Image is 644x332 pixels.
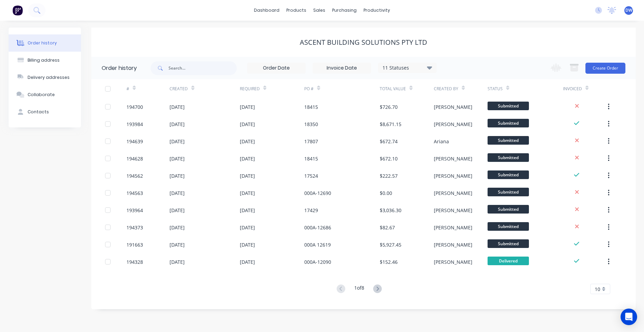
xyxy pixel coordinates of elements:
[240,172,255,179] div: [DATE]
[380,189,392,197] div: $0.00
[170,224,185,231] div: [DATE]
[126,207,143,214] div: 193964
[168,61,237,75] input: Search...
[354,284,364,294] div: 1 of 8
[380,241,401,248] div: $5,927.45
[434,138,449,145] div: Ariana
[240,189,255,197] div: [DATE]
[126,79,170,98] div: #
[380,224,395,231] div: $82.67
[434,258,472,266] div: [PERSON_NAME]
[247,63,305,73] input: Order Date
[170,138,185,145] div: [DATE]
[126,121,143,128] div: 193984
[126,189,143,197] div: 194563
[170,258,185,266] div: [DATE]
[563,79,606,98] div: Invoiced
[28,57,60,63] div: Billing address
[170,207,185,214] div: [DATE]
[434,86,458,92] div: Created By
[304,207,318,214] div: 17429
[329,5,360,15] div: purchasing
[434,103,472,111] div: [PERSON_NAME]
[621,309,637,325] div: Open Intercom Messenger
[9,34,81,52] button: Order history
[240,155,255,162] div: [DATE]
[304,258,331,266] div: 000A-12090
[304,155,318,162] div: 18415
[434,172,472,179] div: [PERSON_NAME]
[126,224,143,231] div: 194373
[434,241,472,248] div: [PERSON_NAME]
[126,103,143,111] div: 194700
[625,7,632,13] span: DW
[170,79,239,98] div: Created
[240,207,255,214] div: [DATE]
[304,138,318,145] div: 17807
[434,207,472,214] div: [PERSON_NAME]
[28,40,57,46] div: Order history
[126,172,143,179] div: 194562
[488,119,529,127] span: Submitted
[304,189,331,197] div: 000A-12690
[488,188,529,196] span: Submitted
[360,5,393,15] div: productivity
[380,258,398,266] div: $152.46
[488,170,529,179] span: Submitted
[304,86,314,92] div: PO #
[313,63,371,73] input: Invoice Date
[240,224,255,231] div: [DATE]
[240,258,255,266] div: [DATE]
[170,189,185,197] div: [DATE]
[434,155,472,162] div: [PERSON_NAME]
[240,241,255,248] div: [DATE]
[434,121,472,128] div: [PERSON_NAME]
[488,86,503,92] div: Status
[28,109,49,115] div: Contacts
[170,172,185,179] div: [DATE]
[585,63,625,74] button: Create Order
[380,121,401,128] div: $8,671.15
[563,86,582,92] div: Invoiced
[126,241,143,248] div: 191663
[102,64,137,72] div: Order history
[12,5,23,15] img: Factory
[170,241,185,248] div: [DATE]
[488,222,529,231] span: Submitted
[488,239,529,248] span: Submitted
[380,138,398,145] div: $672.74
[304,224,331,231] div: 000A-12686
[488,205,529,214] span: Submitted
[380,207,401,214] div: $3,036.30
[380,155,398,162] div: $672.10
[251,5,283,15] a: dashboard
[434,224,472,231] div: [PERSON_NAME]
[300,38,427,46] div: ASCENT BUILDING SOLUTIONS PTY LTD
[240,121,255,128] div: [DATE]
[240,86,260,92] div: Required
[380,86,406,92] div: Total Value
[380,103,398,111] div: $726.70
[310,5,329,15] div: sales
[488,136,529,145] span: Submitted
[126,258,143,266] div: 194328
[170,86,188,92] div: Created
[170,103,185,111] div: [DATE]
[9,103,81,121] button: Contacts
[9,86,81,103] button: Collaborate
[488,257,529,265] span: Delivered
[170,155,185,162] div: [DATE]
[304,172,318,179] div: 17524
[28,74,70,81] div: Delivery addresses
[380,172,398,179] div: $222.57
[380,79,433,98] div: Total Value
[488,79,563,98] div: Status
[304,103,318,111] div: 18415
[126,86,129,92] div: #
[304,121,318,128] div: 18350
[595,286,600,293] span: 10
[9,69,81,86] button: Delivery addresses
[9,52,81,69] button: Billing address
[126,155,143,162] div: 194628
[434,79,488,98] div: Created By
